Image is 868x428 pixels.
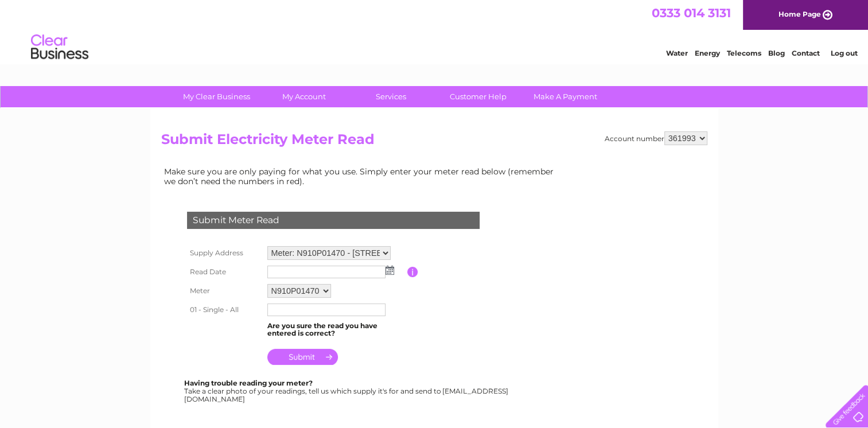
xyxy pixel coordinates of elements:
[169,86,264,107] a: My Clear Business
[830,49,857,57] a: Log out
[727,49,761,57] a: Telecoms
[264,319,407,341] td: Are you sure the read you have entered is correct?
[161,164,563,188] td: Make sure you are only paying for what you use. Simply enter your meter read below (remember we d...
[344,86,438,107] a: Services
[187,212,480,229] div: Submit Meter Read
[407,267,418,277] input: Information
[267,349,338,365] input: Submit
[161,131,707,153] h2: Submit Electricity Meter Read
[431,86,526,107] a: Customer Help
[30,30,89,65] img: logo.png
[256,86,351,107] a: My Account
[184,281,264,301] th: Meter
[164,6,706,56] div: Clear Business is a trading name of Verastar Limited (registered in [GEOGRAPHIC_DATA] No. 3667643...
[184,379,510,403] div: Take a clear photo of your readings, tell us which supply it's for and send to [EMAIL_ADDRESS][DO...
[768,49,785,57] a: Blog
[666,49,688,57] a: Water
[792,49,820,57] a: Contact
[695,49,720,57] a: Energy
[184,243,264,263] th: Supply Address
[184,263,264,281] th: Read Date
[605,131,707,145] div: Account number
[184,379,313,387] b: Having trouble reading your meter?
[652,6,731,20] a: 0333 014 3131
[386,266,394,275] img: ...
[518,86,613,107] a: Make A Payment
[184,301,264,319] th: 01 - Single - All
